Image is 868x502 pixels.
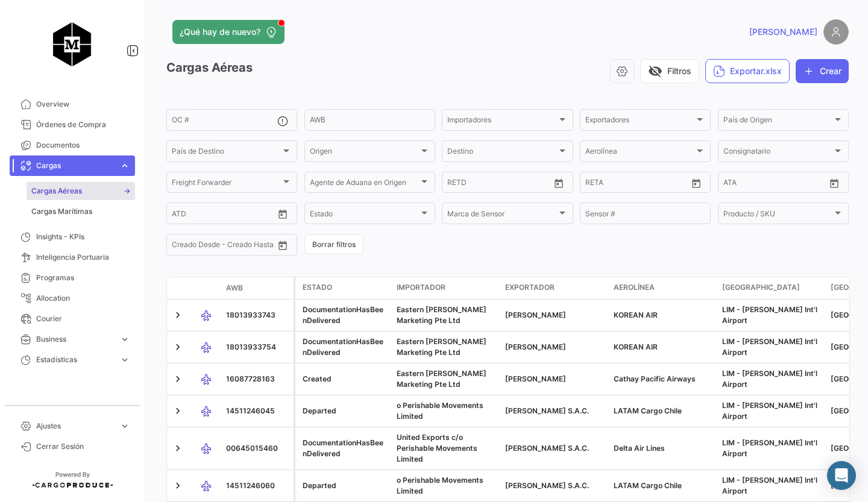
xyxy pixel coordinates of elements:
[310,149,419,157] span: Origen
[36,354,115,365] span: Estadísticas
[27,182,135,200] a: Cargas Aéreas
[180,26,260,38] span: ¿Qué hay de nuevo?
[614,282,655,293] span: Aerolínea
[10,227,135,247] a: Insights - KPIs
[585,118,694,126] span: Exportadores
[191,283,221,293] datatable-header-cell: Modo de Transporte
[119,334,130,345] span: expand_more
[304,234,363,254] button: Borrar filtros
[505,282,555,293] span: Exportador
[825,174,843,192] button: Open calendar
[447,149,556,157] span: Destino
[615,180,664,189] input: Hasta
[640,59,699,83] button: visibility_offFiltros
[226,283,243,293] span: AWB
[500,277,609,299] datatable-header-cell: Exportador
[10,247,135,268] a: Inteligencia Portuaria
[36,99,130,110] span: Overview
[226,342,276,351] span: 18013933754
[397,337,486,357] span: Eastern Green Marketing Pte Ltd
[172,309,184,321] a: Expand/Collapse Row
[172,442,184,454] a: Expand/Collapse Row
[614,342,658,351] span: KOREAN AIR
[172,180,281,189] span: Freight Forwarder
[447,118,556,126] span: Importadores
[550,174,568,192] button: Open calendar
[226,374,275,383] span: 16087728163
[614,406,682,415] span: LATAM Cargo Chile
[10,309,135,329] a: Courier
[36,421,115,431] span: Ajustes
[397,433,477,463] span: United Exports c/o Perishable Movements Limited
[722,438,817,458] span: LIM - Jorge Chávez Int'l Airport
[31,206,92,217] span: Cargas Marítimas
[36,119,130,130] span: Órdenes de Compra
[796,59,849,83] button: Crear
[303,481,336,490] span: Departed
[274,205,292,223] button: Open calendar
[303,282,332,293] span: Estado
[310,211,419,219] span: Estado
[609,277,717,299] datatable-header-cell: Aerolínea
[226,406,275,415] span: 14511246045
[31,186,82,196] span: Cargas Aéreas
[172,480,184,492] a: Expand/Collapse Row
[723,149,832,157] span: Consignatario
[397,475,483,495] span: o Perishable Movements Limited
[705,59,790,83] button: Exportar.xlsx
[295,277,392,299] datatable-header-cell: Estado
[36,140,130,151] span: Documentos
[505,310,566,319] span: Agrícola Andrea S.A.C.
[303,337,383,357] span: DocumentationHasBeenDelivered
[614,444,665,453] span: Delta Air Lines
[505,374,566,383] span: Agrícola Andrea S.A.C.
[36,293,130,304] span: Allocation
[10,135,135,155] a: Documentos
[172,20,285,44] button: ¿Qué hay de nuevo?
[823,19,849,45] img: placeholder-user.png
[172,341,184,353] a: Expand/Collapse Row
[10,115,135,135] a: Órdenes de Compra
[722,475,817,495] span: LIM - Jorge Chávez Int'l Airport
[36,313,130,324] span: Courier
[226,481,275,490] span: 14511246060
[397,282,445,293] span: Importador
[505,406,589,415] span: Larama Berries S.A.C.
[310,180,419,189] span: Agente de Aduana en Origen
[397,369,486,389] span: Eastern Green Marketing Pte Ltd
[10,268,135,288] a: Programas
[614,481,682,490] span: LATAM Cargo Chile
[749,26,817,38] span: [PERSON_NAME]
[218,211,267,219] input: ATD Hasta
[723,211,832,219] span: Producto / SKU
[769,180,817,189] input: ATA Hasta
[36,334,115,345] span: Business
[10,288,135,309] a: Allocation
[303,374,332,383] span: Created
[172,373,184,385] a: Expand/Collapse Row
[119,354,130,365] span: expand_more
[723,180,760,189] input: ATA Desde
[505,342,566,351] span: Agrícola Andrea S.A.C.
[614,374,696,383] span: Cathay Pacific Airways
[303,438,383,458] span: DocumentationHasBeenDelivered
[36,272,130,283] span: Programas
[585,149,694,157] span: Aerolínea
[119,421,130,431] span: expand_more
[505,481,589,490] span: Larama Berries S.A.C.
[303,305,383,325] span: DocumentationHasBeenDelivered
[397,401,483,421] span: o Perishable Movements Limited
[614,310,658,319] span: KOREAN AIR
[27,202,135,221] a: Cargas Marítimas
[226,444,278,453] span: 00645015460
[505,444,589,453] span: Larama Berries S.A.C.
[723,118,832,126] span: País de Origen
[172,149,281,157] span: País de Destino
[172,405,184,417] a: Expand/Collapse Row
[36,231,130,242] span: Insights - KPIs
[166,59,253,77] h3: Cargas Aéreas
[172,211,210,219] input: ATD Desde
[447,180,467,189] input: Hasta
[303,406,336,415] span: Departed
[42,14,102,75] img: migiva.png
